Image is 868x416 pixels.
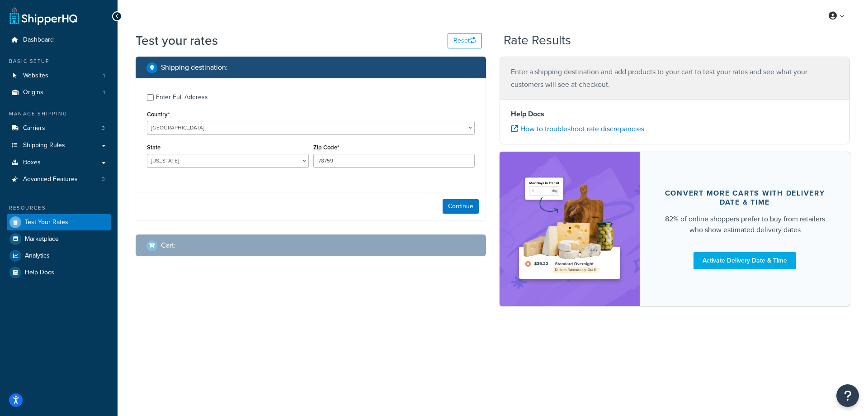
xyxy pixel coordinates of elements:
label: Country* [147,111,170,118]
a: Shipping Rules [7,137,111,154]
span: Dashboard [23,36,54,44]
a: Activate Delivery Date & Time [693,252,796,269]
a: Test Your Rates [7,214,111,230]
div: 82% of online shoppers prefer to buy from retailers who show estimated delivery dates [661,214,828,235]
span: Test Your Rates [25,219,68,226]
div: Resources [7,204,111,212]
div: Manage Shipping [7,110,111,118]
li: Carriers [7,120,111,137]
a: How to troubleshoot rate discrepancies [511,124,644,134]
span: Websites [23,72,48,80]
h4: Help Docs [511,109,839,120]
div: Enter Full Address [156,91,208,104]
span: 1 [103,72,105,80]
a: Analytics [7,248,111,264]
button: Reset [448,33,482,48]
input: Enter Full Address [147,94,154,101]
a: Origins1 [7,84,111,101]
a: Websites1 [7,67,111,84]
img: feature-image-ddt-36eae7f7280da8017bfb280eaccd9c446f90b1fe08728e4019434db127062ab4.png [513,165,626,292]
div: Basic Setup [7,57,111,65]
button: Continue [443,199,479,214]
span: Shipping Rules [23,142,65,149]
span: Marketplace [25,235,59,243]
span: Boxes [23,159,41,167]
span: 3 [102,124,105,132]
a: Boxes [7,154,111,171]
span: Help Docs [25,269,54,277]
li: Origins [7,84,111,101]
div: Convert more carts with delivery date & time [661,189,828,207]
h2: Rate Results [504,33,571,48]
h2: Cart : [161,241,176,249]
a: Advanced Features3 [7,171,111,188]
li: Advanced Features [7,171,111,188]
span: 1 [103,89,105,96]
span: Carriers [23,124,45,132]
span: Analytics [25,252,50,260]
a: Marketplace [7,231,111,247]
span: 3 [102,176,105,183]
a: Carriers3 [7,120,111,137]
label: State [147,144,160,151]
a: Dashboard [7,32,111,48]
h2: Shipping destination : [161,63,228,72]
span: Advanced Features [23,176,78,183]
h1: Test your rates [136,32,218,49]
a: Help Docs [7,264,111,281]
label: Zip Code* [313,144,339,151]
button: Open Resource Center [836,384,859,407]
span: Origins [23,89,43,96]
li: Websites [7,67,111,84]
p: Enter a shipping destination and add products to your cart to test your rates and see what your c... [511,66,839,91]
